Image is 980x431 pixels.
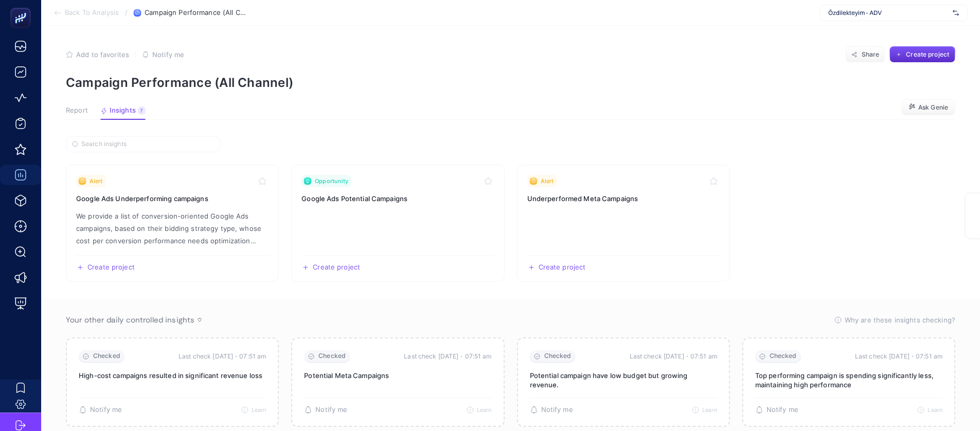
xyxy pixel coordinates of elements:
[66,106,88,115] span: Report
[901,99,955,116] button: Ask Genie
[541,406,573,414] span: Notify me
[81,140,214,148] input: Search
[79,406,122,414] button: Notify me
[855,351,942,362] time: Last check [DATE]・07:51 am
[544,352,572,360] span: Checked
[482,175,494,187] button: Toggle favorite
[313,263,360,272] span: Create project
[304,406,347,414] button: Notify me
[76,193,269,204] h3: Insight title
[845,315,955,325] span: Why are these insights checking?
[889,46,955,63] button: Create project
[90,177,103,185] span: Alert
[906,50,949,59] span: Create project
[767,406,798,414] span: Notify me
[928,406,942,414] span: Learn
[66,50,129,59] button: Add to favorites
[527,263,586,272] button: Create a new project based on this insight
[76,210,269,247] p: Insight description
[252,406,266,414] span: Learn
[539,263,586,272] span: Create project
[918,103,948,112] span: Ask Genie
[291,165,504,282] a: View insight titled
[517,165,730,282] a: View insight titled
[66,165,279,282] a: View insight titled We provide a list of conversion-oriented Google Ads campaigns, based on their...
[256,175,269,187] button: Toggle favorite
[142,50,184,59] button: Notify me
[66,165,955,282] section: Insight Packages
[304,371,491,380] p: Potential Meta Campaigns
[630,351,717,362] time: Last check [DATE]・07:51 am
[828,9,949,17] span: Özdilekteyim - ADV
[241,406,266,414] button: Learn
[707,175,720,187] button: Toggle favorite
[301,193,494,204] h3: Insight title
[76,263,135,272] button: Create a new project based on this insight
[845,46,885,63] button: Share
[66,337,955,427] section: Passive Insight Packages
[125,8,128,16] span: /
[318,352,346,360] span: Checked
[110,106,136,115] span: Insights
[527,193,720,204] h3: Insight title
[404,351,491,362] time: Last check [DATE]・07:51 am
[530,371,717,389] p: Potential campaign have low budget but growing revenue.
[145,9,247,17] span: Campaign Performance (All Channel)
[755,371,942,389] p: Top performing campaign is spending significantly less, maintaining high performance
[755,406,798,414] button: Notify me
[862,50,880,59] span: Share
[152,50,184,59] span: Notify me
[87,263,135,272] span: Create project
[138,106,146,115] div: 7
[179,351,266,362] time: Last check [DATE]・07:51 am
[953,8,959,18] img: svg%3e
[315,177,348,185] span: Opportunity
[79,371,266,380] p: High-cost campaigns resulted in significant revenue loss
[530,406,573,414] button: Notify me
[66,315,194,325] span: Your other daily controlled insights
[93,352,120,360] span: Checked
[301,263,360,272] button: Create a new project based on this insight
[315,406,347,414] span: Notify me
[541,177,554,185] span: Alert
[90,406,122,414] span: Notify me
[692,406,717,414] button: Learn
[76,50,129,59] span: Add to favorites
[702,406,717,414] span: Learn
[917,406,942,414] button: Learn
[467,406,492,414] button: Learn
[66,75,955,90] p: Campaign Performance (All Channel)
[477,406,492,414] span: Learn
[65,9,119,17] span: Back To Analysis
[770,352,797,360] span: Checked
